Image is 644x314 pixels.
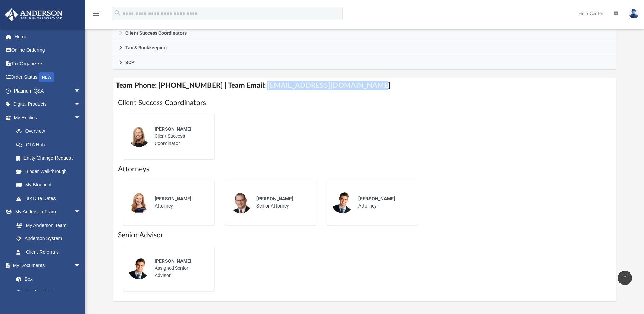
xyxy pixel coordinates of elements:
a: Tax & Bookkeeping [113,40,616,55]
span: [PERSON_NAME] [256,196,293,201]
a: Home [5,30,91,44]
span: arrow_drop_down [74,111,88,125]
a: Box [10,272,84,286]
img: Anderson Advisors Platinum Portal [3,8,65,21]
a: My Blueprint [10,178,88,192]
span: [PERSON_NAME] [155,196,191,201]
a: Tax Due Dates [10,192,91,205]
span: Client Success Coordinators [125,31,187,35]
div: Attorney [150,191,209,214]
img: thumbnail [230,192,252,213]
img: User Pic [629,9,639,18]
span: [PERSON_NAME] [358,196,395,201]
a: Digital Productsarrow_drop_down [5,98,91,111]
div: NEW [39,72,54,82]
a: Online Ordering [5,44,91,57]
div: Client Success Coordinator [150,121,209,152]
h1: Client Success Coordinators [118,98,611,108]
span: [PERSON_NAME] [155,258,191,264]
a: My Anderson Teamarrow_drop_down [5,205,88,219]
a: Platinum Q&Aarrow_drop_down [5,84,91,98]
div: Attorney [354,191,413,214]
a: Client Referrals [10,245,88,259]
span: Tax & Bookkeeping [125,45,167,50]
img: thumbnail [128,258,150,279]
a: Tax Organizers [5,57,91,70]
a: My Entitiesarrow_drop_down [5,111,91,125]
a: Meeting Minutes [10,286,88,299]
img: thumbnail [128,192,150,213]
a: Anderson System [10,232,88,246]
span: arrow_drop_down [74,259,88,273]
img: thumbnail [128,125,150,147]
i: menu [92,10,100,18]
span: arrow_drop_down [74,98,88,112]
div: Assigned Senior Advisor [150,253,209,284]
a: Order StatusNEW [5,70,91,84]
a: Entity Change Request [10,151,91,165]
span: BCP [125,60,135,65]
span: [PERSON_NAME] [155,126,191,132]
a: Client Success Coordinators [113,26,616,40]
a: Binder Walkthrough [10,165,91,178]
h1: Attorneys [118,164,611,174]
h4: Team Phone: [PHONE_NUMBER] | Team Email: [EMAIL_ADDRESS][DOMAIN_NAME] [113,78,616,93]
a: My Documentsarrow_drop_down [5,259,88,272]
a: CTA Hub [10,138,91,151]
a: My Anderson Team [10,218,84,232]
i: search [114,9,121,17]
img: thumbnail [332,192,354,213]
span: arrow_drop_down [74,205,88,219]
div: Senior Attorney [252,191,311,214]
a: menu [92,13,100,18]
i: vertical_align_top [621,274,629,282]
a: Overview [10,125,91,138]
a: BCP [113,55,616,70]
a: vertical_align_top [618,271,632,285]
span: arrow_drop_down [74,84,88,98]
h1: Senior Advisor [118,230,611,240]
